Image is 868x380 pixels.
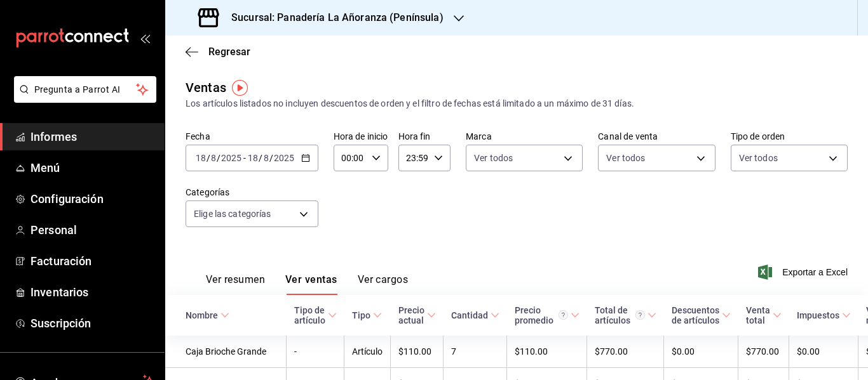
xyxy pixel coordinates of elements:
font: / [259,153,262,163]
span: Tipo de artículo [294,305,337,325]
button: Exportar a Excel [761,265,848,280]
font: Regresar [208,46,250,58]
font: Exportar a Excel [782,267,848,277]
font: Cantidad [451,310,488,320]
svg: Precio promedio = Total artículos / cantidad [559,310,568,320]
font: Ver resumen [206,273,265,285]
font: / [207,153,210,163]
span: Venta total [746,305,782,325]
font: Los artículos listados no incluyen descuentos de orden y el filtro de fechas está limitado a un m... [186,98,634,108]
font: Ventas [186,80,226,95]
font: Caja Brioche Grande [186,347,266,357]
font: Ver todos [606,153,645,163]
font: Personal [31,223,77,237]
font: Total de artículos [595,305,630,325]
font: Menú [31,161,60,174]
font: Canal de venta [598,131,658,141]
font: Tipo [352,310,370,320]
font: Descuentos de artículos [672,305,719,325]
font: Tipo de orden [731,131,785,141]
font: Tipo de artículo [294,305,325,325]
font: Ver todos [739,153,778,163]
font: Informes [31,130,77,143]
input: -- [247,153,259,163]
input: -- [195,153,207,163]
font: / [269,153,273,163]
font: Impuestos [797,310,839,320]
div: pestañas de navegación [206,273,408,295]
input: ---- [273,153,295,163]
span: Nombre [186,310,229,320]
font: Precio promedio [515,305,553,325]
font: Ver cargos [358,273,409,285]
font: Categorías [186,187,229,197]
input: -- [263,153,269,163]
span: Cantidad [451,310,499,320]
font: Artículo [352,347,383,357]
span: Total de artículos [595,305,656,325]
font: $0.00 [797,347,820,357]
font: Inventarios [31,285,88,299]
font: Venta total [746,305,770,325]
font: Nombre [186,310,218,320]
font: 7 [451,347,456,357]
font: Facturación [31,254,92,268]
font: Hora de inicio [334,131,388,141]
font: Sucursal: Panadería La Añoranza (Península) [231,11,444,23]
font: Hora fin [398,131,431,141]
font: Elige las categorías [194,209,271,219]
font: $0.00 [672,347,695,357]
input: ---- [220,153,242,163]
font: Fecha [186,131,210,141]
img: Marcador de información sobre herramientas [232,80,248,96]
font: - [294,347,297,357]
button: abrir_cajón_menú [140,33,150,43]
font: - [243,153,246,163]
font: / [217,153,220,163]
font: $770.00 [746,347,779,357]
span: Impuestos [797,310,851,320]
span: Precio actual [398,305,436,325]
input: -- [210,153,217,163]
button: Regresar [186,46,250,58]
font: Ver ventas [285,273,337,285]
a: Pregunta a Parrot AI [9,92,156,105]
span: Descuentos de artículos [672,305,731,325]
span: Precio promedio [515,305,580,325]
font: $110.00 [515,347,548,357]
font: Pregunta a Parrot AI [34,84,121,95]
font: $110.00 [398,347,431,357]
font: Precio actual [398,305,424,325]
span: Tipo [352,310,382,320]
font: $770.00 [595,347,628,357]
svg: El total de artículos considera cambios de precios en los artículos así como costos adicionales p... [635,310,645,320]
font: Marca [466,131,492,141]
font: Ver todos [474,153,513,163]
button: Pregunta a Parrot AI [14,76,156,103]
font: Suscripción [31,317,91,330]
font: Configuración [31,192,104,206]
